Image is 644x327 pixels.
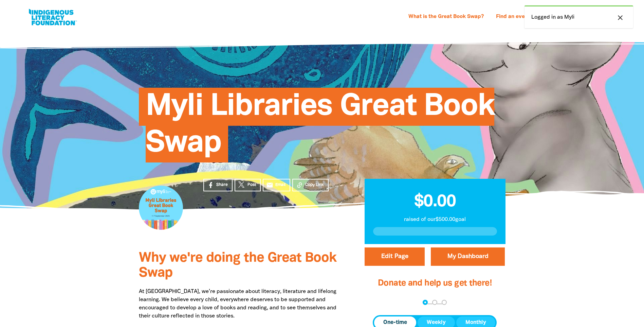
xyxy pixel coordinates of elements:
[427,319,446,327] span: Weekly
[404,12,488,22] a: What is the Great Book Swap?
[614,13,626,22] button: close
[492,12,534,22] a: Find an event
[247,182,256,188] span: Post
[373,216,497,224] p: raised of our $500.00 goal
[442,300,447,305] button: Navigate to step 3 of 3 to enter your payment details
[525,5,633,28] div: Logged in as Myli
[423,300,428,305] button: Navigate to step 1 of 3 to enter your donation amount
[266,182,273,189] i: email
[139,252,336,279] span: Why we're doing the Great Book Swap
[378,279,492,287] span: Donate and help us get there!
[383,319,407,327] span: One-time
[216,182,228,188] span: Share
[263,179,291,191] a: emailEmail
[203,179,233,191] a: Share
[616,14,624,22] i: close
[431,247,505,266] a: My Dashboard
[432,300,437,305] button: Navigate to step 2 of 3 to enter your details
[414,194,456,210] span: $0.00
[275,182,286,188] span: Email
[465,319,486,327] span: Monthly
[305,182,324,188] span: Copy Link
[365,247,425,266] button: Edit Page
[235,179,261,191] a: Post
[292,179,329,191] button: Copy Link
[146,93,495,162] span: Myli Libraries Great Book Swap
